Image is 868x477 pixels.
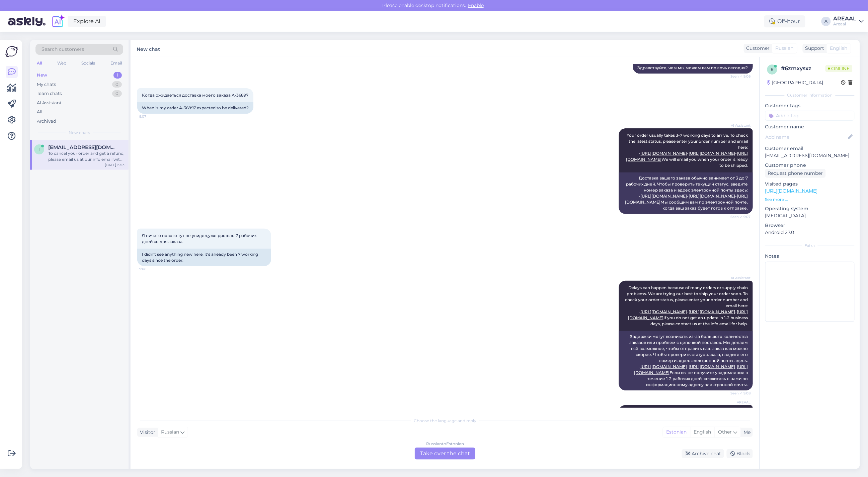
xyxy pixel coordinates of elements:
a: Explore AI [68,16,106,27]
a: [URL][DOMAIN_NAME] [689,364,735,369]
img: explore-ai [51,14,65,28]
a: [URL][DOMAIN_NAME] [641,151,687,156]
span: AREAAL [726,400,751,405]
span: I [38,147,40,152]
div: Take over the chat [415,448,475,460]
span: Seen ✓ 9:07 [726,214,751,219]
span: Online [825,65,853,72]
p: Android 27.0 [765,229,855,236]
p: Customer email [765,145,855,152]
div: Archive chat [682,449,724,458]
a: [URL][DOMAIN_NAME] [641,364,687,369]
div: Russian to Estonian [426,441,464,447]
a: [URL][DOMAIN_NAME] [689,194,735,199]
span: Russian [776,45,794,52]
input: Add a tag [765,111,855,121]
span: AI Assistant [726,275,751,280]
div: When is my order A-36897 expected to be delivered? [137,102,253,114]
p: Operating system [765,205,855,212]
div: Задержки могут возникать из-за большого количества заказов или проблем с цепочкой поставок. Мы де... [619,331,753,390]
div: Me [741,429,751,436]
div: 1 [113,72,122,79]
div: Request phone number [765,169,826,178]
p: Customer tags [765,102,855,109]
div: Web [56,59,68,68]
div: Team chats [37,90,62,97]
span: Seen ✓ 9:08 [726,391,751,396]
img: Askly Logo [5,45,18,58]
p: [MEDICAL_DATA] [765,212,855,219]
div: AREAAL [834,16,857,21]
div: New [37,72,47,79]
div: AI Assistant [37,100,62,106]
div: Socials [80,59,96,68]
div: Email [109,59,123,68]
a: [URL][DOMAIN_NAME] [689,151,735,156]
div: Support [803,45,824,52]
span: Your order usually takes 3-7 working days to arrive. To check the latest status, please enter you... [626,133,749,168]
span: Russian [161,429,179,436]
a: AREAALAreaal [834,16,864,27]
div: All [37,109,43,115]
div: Choose the language and reply [137,418,753,424]
span: English [830,45,848,52]
span: Search customers [42,46,84,53]
div: Visitor [137,429,155,436]
div: A [821,17,831,26]
span: Я ничего нового тут не увидел,уже ррошло 7 рабочих дней со дня заказа. [142,233,257,244]
div: All [35,59,43,68]
div: [DATE] 19:13 [105,162,125,167]
div: Customer information [765,92,855,98]
span: 9:07 [139,114,164,119]
div: Archived [37,118,56,125]
a: [URL][DOMAIN_NAME] [689,309,735,314]
span: Delays can happen because of many orders or supply chain problems. We are trying our best to ship... [625,285,749,326]
div: Estonian [663,427,690,437]
label: New chat [137,44,160,53]
p: Notes [765,253,855,260]
span: Seen ✓ 9:06 [726,74,751,79]
input: Add name [766,133,847,141]
p: Browser [765,222,855,229]
div: Extra [765,243,855,249]
a: [URL][DOMAIN_NAME] [641,194,687,199]
p: Customer phone [765,162,855,169]
span: 6 [771,67,774,72]
p: See more ... [765,197,855,203]
div: Areaal [834,21,857,27]
div: Customer [744,45,770,52]
span: Когда ожидаеться доставка моего заказа A-36897 [142,93,248,98]
p: Customer name [765,123,855,130]
span: Other [718,429,732,435]
div: Off-hour [764,15,805,27]
div: To cancel your order and get a refund, please email us at our info email with your order number. ... [48,150,125,162]
div: I didn’t see anything new here, it’s already been 7 working days since the order. [137,249,271,266]
div: 0 [112,81,122,88]
div: Block [727,449,753,458]
div: [GEOGRAPHIC_DATA] [767,79,823,86]
div: # 6zmxysxz [781,65,825,73]
span: AI Assistant [726,123,751,128]
div: English [690,427,715,437]
span: 9:08 [139,266,164,271]
a: [URL][DOMAIN_NAME] [641,309,687,314]
span: Info@kvim.ee [48,144,118,150]
span: Enable [466,2,486,8]
div: Здравствуйте, чем мы можем вам помочь сегодня? [633,62,753,74]
p: Visited pages [765,181,855,188]
p: [EMAIL_ADDRESS][DOMAIN_NAME] [765,152,855,159]
div: Доставка вашего заказа обычно занимает от 3 до 7 рабочих дней. Чтобы проверить текущий статус, вв... [619,172,753,214]
div: 0 [112,90,122,97]
a: [URL][DOMAIN_NAME] [765,188,818,194]
div: My chats [37,81,56,88]
span: New chats [69,130,90,136]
